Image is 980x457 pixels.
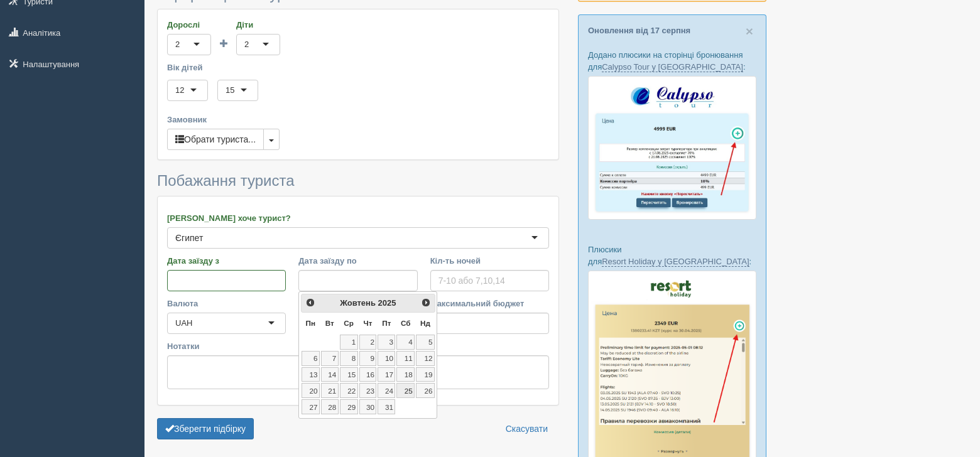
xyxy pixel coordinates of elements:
label: Валюта [167,298,286,309]
a: 15 [340,367,358,382]
a: 12 [416,351,435,366]
span: Вівторок [325,319,334,327]
a: Скасувати [498,418,556,439]
input: 7-10 або 7,10,14 [430,270,549,291]
a: 19 [416,367,435,382]
label: Діти [236,19,280,31]
a: 7 [321,351,339,366]
a: 5 [416,335,435,350]
a: 6 [302,351,320,366]
a: 28 [321,399,339,414]
div: Єгипет [175,232,203,244]
a: 16 [359,367,377,382]
span: Середа [344,319,354,327]
a: 4 [396,335,415,350]
a: 26 [416,383,435,398]
a: Resort Holiday у [GEOGRAPHIC_DATA] [602,257,749,267]
a: 3 [378,335,395,350]
label: Дорослі [167,19,211,31]
a: 2 [359,335,377,350]
a: 13 [302,367,320,382]
a: 23 [359,383,377,398]
div: 12 [175,84,184,97]
span: Субота [401,319,411,327]
div: 2 [244,38,249,51]
a: <Попер [303,296,317,310]
a: 11 [396,351,415,366]
p: Додано плюсики на сторінці бронювання для : [588,49,756,73]
label: Нотатки [167,340,549,352]
span: Четвер [364,319,373,327]
div: 2 [175,38,180,51]
span: Жовтень [340,298,376,308]
button: Зберегти підбірку [157,418,254,439]
div: UAH [175,317,192,330]
button: Close [746,24,753,38]
label: Максимальний бюджет [430,298,549,309]
span: <Попер [305,298,315,308]
label: Замовник [167,114,549,126]
a: Calypso Tour у [GEOGRAPHIC_DATA] [602,62,743,72]
a: 30 [359,399,377,414]
a: 22 [340,383,358,398]
a: 24 [378,383,395,398]
span: × [746,24,753,38]
label: Вік дітей [167,62,549,73]
span: П [382,319,391,327]
a: 9 [359,351,377,366]
a: 17 [378,367,395,382]
a: 25 [396,383,415,398]
span: Побажання туриста [157,172,295,189]
span: Неділя [420,319,430,327]
a: 10 [378,351,395,366]
a: 21 [321,383,339,398]
a: Наст> [418,296,433,310]
p: Плюсики для : [588,244,756,267]
a: 29 [340,399,358,414]
span: 2025 [378,298,396,308]
a: 14 [321,367,339,382]
a: 27 [302,399,320,414]
a: Оновлення від 17 серпня [588,26,690,35]
label: [PERSON_NAME] хоче турист? [167,212,549,224]
label: Дата заїзду по [298,255,417,267]
button: Обрати туриста... [167,129,264,150]
a: 1 [340,335,358,350]
img: calypso-tour-proposal-crm-for-travel-agency.jpg [588,76,756,220]
label: Дата заїзду з [167,255,286,267]
span: Наст> [421,298,431,308]
a: 8 [340,351,358,366]
label: Кіл-ть ночей [430,255,549,267]
a: 18 [396,367,415,382]
div: 15 [226,84,234,97]
span: Понеділок [306,319,315,327]
a: 31 [378,399,395,414]
a: 20 [302,383,320,398]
